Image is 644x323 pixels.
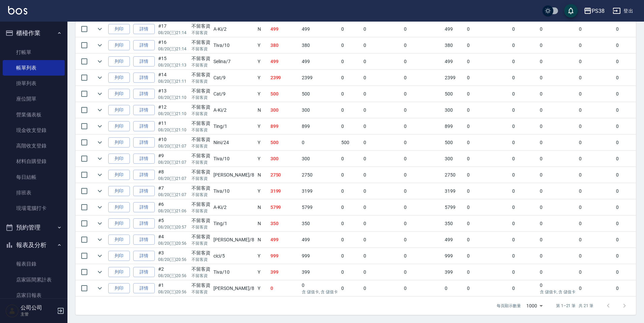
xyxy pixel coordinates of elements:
[133,154,155,164] a: 詳情
[192,71,210,78] div: 不留客資
[133,283,155,294] a: 詳情
[156,151,190,167] td: #9
[465,86,510,102] td: 0
[212,86,256,102] td: Cat /9
[577,167,614,183] td: 0
[133,186,155,196] a: 詳情
[538,54,578,70] td: 0
[108,121,130,132] button: 列印
[3,288,65,303] a: 店家日報表
[577,183,614,199] td: 0
[510,70,538,86] td: 0
[614,70,642,86] td: 0
[256,199,269,215] td: N
[212,183,256,199] td: Tiva /10
[158,159,188,165] p: 08/20 (三) 21:07
[300,135,340,151] td: 0
[300,102,340,118] td: 300
[614,54,642,70] td: 0
[95,235,105,245] button: expand row
[192,62,210,68] p: 不留客資
[340,21,362,37] td: 0
[300,37,340,53] td: 380
[577,118,614,134] td: 0
[192,143,210,149] p: 不留客資
[510,86,538,102] td: 0
[300,151,340,167] td: 300
[538,151,578,167] td: 0
[156,199,190,215] td: #6
[402,37,443,53] td: 0
[133,40,155,51] a: 詳情
[158,143,188,149] p: 08/20 (三) 21:07
[256,183,269,199] td: Y
[192,208,210,214] p: 不留客資
[614,151,642,167] td: 0
[192,120,210,127] div: 不留客資
[443,86,465,102] td: 500
[3,45,65,60] a: 打帳單
[8,6,27,15] img: Logo
[340,37,362,53] td: 0
[465,199,510,215] td: 0
[340,216,362,232] td: 0
[192,201,210,208] div: 不留客資
[300,21,340,37] td: 499
[362,118,403,134] td: 0
[108,40,130,51] button: 列印
[465,135,510,151] td: 0
[156,118,190,134] td: #11
[3,236,65,254] button: 報表及分析
[402,167,443,183] td: 0
[443,135,465,151] td: 500
[402,86,443,102] td: 0
[300,70,340,86] td: 2399
[402,216,443,232] td: 0
[95,137,105,147] button: expand row
[192,111,210,117] p: 不留客資
[3,185,65,200] a: 排班表
[212,54,256,70] td: Selina /7
[95,251,105,261] button: expand row
[212,199,256,215] td: A-Ki /2
[362,151,403,167] td: 0
[3,107,65,123] a: 營業儀表板
[212,135,256,151] td: Nini /24
[256,151,269,167] td: Y
[95,283,105,293] button: expand row
[158,95,188,101] p: 08/20 (三) 21:10
[510,21,538,37] td: 0
[108,170,130,180] button: 列印
[108,89,130,99] button: 列印
[3,60,65,76] a: 帳單列表
[614,102,642,118] td: 0
[95,24,105,34] button: expand row
[95,267,105,277] button: expand row
[300,216,340,232] td: 350
[95,186,105,196] button: expand row
[402,135,443,151] td: 0
[133,267,155,277] a: 詳情
[614,167,642,183] td: 0
[443,183,465,199] td: 3199
[158,30,188,36] p: 08/20 (三) 21:14
[614,118,642,134] td: 0
[108,267,130,277] button: 列印
[362,86,403,102] td: 0
[465,118,510,134] td: 0
[465,216,510,232] td: 0
[156,183,190,199] td: #7
[156,102,190,118] td: #12
[465,70,510,86] td: 0
[465,37,510,53] td: 0
[192,176,210,182] p: 不留客資
[95,218,105,228] button: expand row
[465,102,510,118] td: 0
[192,192,210,198] p: 不留客資
[362,199,403,215] td: 0
[133,218,155,229] a: 詳情
[256,86,269,102] td: Y
[108,24,130,34] button: 列印
[108,218,130,229] button: 列印
[538,70,578,86] td: 0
